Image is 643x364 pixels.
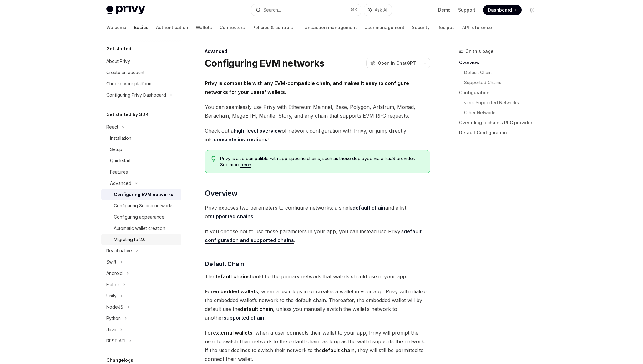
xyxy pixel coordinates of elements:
[214,136,267,143] a: concrete instructions
[459,58,542,68] a: Overview
[437,20,455,35] a: Recipes
[205,287,430,322] span: For , when a user logs in or creates a wallet in your app, Privy will initialize the embedded wal...
[213,288,258,295] strong: embedded wallets
[458,7,475,13] a: Support
[106,270,123,277] div: Android
[364,20,404,35] a: User management
[106,69,144,76] div: Create an account
[106,247,132,255] div: React native
[464,108,542,118] a: Other Networks
[240,162,251,168] a: here
[220,155,424,168] span: Privy is also compatible with app-specific chains, such as those deployed via a RaaS provider. Se...
[251,4,361,16] button: Search...⌘K
[527,5,537,15] button: Toggle dark mode
[106,281,119,288] div: Flutter
[101,166,181,178] a: Features
[224,315,264,321] a: supported chain
[352,205,385,211] a: default chain
[106,45,131,53] h5: Get started
[106,303,123,311] div: NodeJS
[459,128,542,138] a: Default Configuration
[213,330,252,336] strong: external wallets
[464,98,542,108] a: viem-Supported Networks
[351,8,357,13] span: ⌘ K
[106,111,149,118] h5: Get started by SDK
[483,5,522,15] a: Dashboard
[211,156,216,162] svg: Tip
[205,48,430,54] div: Advanced
[462,20,492,35] a: API reference
[110,146,122,153] div: Setup
[205,272,430,281] span: The should be the primary network that wallets should use in your app.
[263,6,281,14] div: Search...
[156,20,188,35] a: Authentication
[234,128,282,134] a: high-level overview
[252,20,293,35] a: Policies & controls
[101,155,181,166] a: Quickstart
[101,78,181,89] a: Choose your platform
[214,273,247,280] strong: default chain
[106,326,116,333] div: Java
[106,6,145,14] img: light logo
[378,60,416,66] span: Open in ChatGPT
[114,202,174,210] div: Configuring Solana networks
[375,7,387,13] span: Ask AI
[205,80,409,95] strong: Privy is compatible with any EVM-compatible chain, and makes it easy to configure networks for yo...
[110,168,128,176] div: Features
[106,20,126,35] a: Welcome
[196,20,212,35] a: Wallets
[240,306,273,312] strong: default chain
[106,337,125,345] div: REST API
[106,80,151,88] div: Choose your platform
[106,356,133,364] h5: Changelogs
[101,133,181,144] a: Installation
[464,78,542,88] a: Supported Chains
[110,179,131,187] div: Advanced
[106,58,130,65] div: About Privy
[438,7,451,13] a: Demo
[101,223,181,234] a: Automatic wallet creation
[101,234,181,245] a: Migrating to 2.0
[366,58,420,68] button: Open in ChatGPT
[101,67,181,78] a: Create an account
[114,236,146,243] div: Migrating to 2.0
[205,260,244,268] span: Default Chain
[101,56,181,67] a: About Privy
[205,103,430,120] span: You can seamlessly use Privy with Ethereum Mainnet, Base, Polygon, Arbitrum, Monad, Berachain, Me...
[464,68,542,78] a: Default Chain
[106,315,121,322] div: Python
[101,200,181,211] a: Configuring Solana networks
[459,88,542,98] a: Configuration
[364,4,392,16] button: Ask AI
[210,213,253,220] a: supported chains
[412,20,430,35] a: Security
[114,213,165,221] div: Configuring appearance
[205,126,430,144] span: Check out a of network configuration with Privy, or jump directly into !
[301,20,357,35] a: Transaction management
[205,188,237,198] span: Overview
[106,123,118,131] div: React
[459,118,542,128] a: Overriding a chain’s RPC provider
[110,157,131,164] div: Quickstart
[101,189,181,200] a: Configuring EVM networks
[205,328,430,363] span: For , when a user connects their wallet to your app, Privy will prompt the user to switch their n...
[205,227,430,245] span: If you choose not to use these parameters in your app, you can instead use Privy’s .
[114,225,165,232] div: Automatic wallet creation
[488,7,512,13] span: Dashboard
[101,144,181,155] a: Setup
[106,91,166,99] div: Configuring Privy Dashboard
[465,48,494,55] span: On this page
[205,203,430,221] span: Privy exposes two parameters to configure networks: a single and a list of .
[220,20,245,35] a: Connectors
[205,58,324,69] h1: Configuring EVM networks
[106,292,117,300] div: Unity
[322,347,355,353] strong: default chain
[110,134,131,142] div: Installation
[106,258,116,266] div: Swift
[134,20,149,35] a: Basics
[114,191,173,198] div: Configuring EVM networks
[101,211,181,223] a: Configuring appearance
